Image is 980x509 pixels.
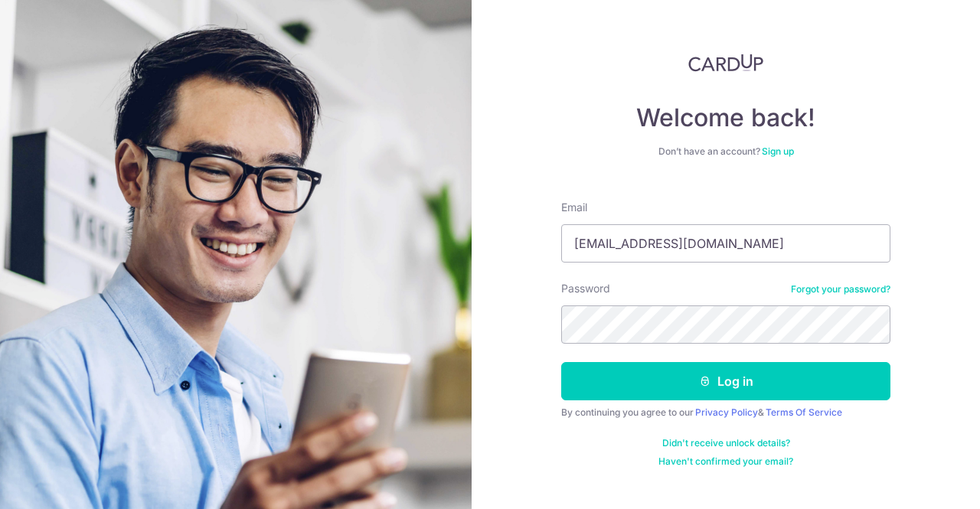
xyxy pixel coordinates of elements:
button: Log in [561,362,890,400]
div: By continuing you agree to our & [561,406,890,419]
input: Enter your Email [561,224,890,263]
h4: Welcome back! [561,103,890,133]
a: Didn't receive unlock details? [662,437,790,449]
a: Terms Of Service [766,406,842,418]
label: Email [561,200,587,215]
a: Forgot your password? [791,283,890,295]
a: Privacy Policy [695,406,758,418]
label: Password [561,281,610,296]
img: CardUp Logo [688,54,763,72]
div: Don’t have an account? [561,145,890,158]
a: Sign up [762,145,794,157]
a: Haven't confirmed your email? [658,455,793,468]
